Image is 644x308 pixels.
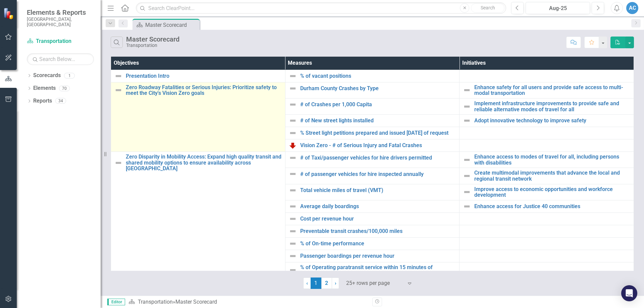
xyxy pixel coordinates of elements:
div: » [128,298,367,306]
img: Not Defined [289,72,297,80]
td: Double-Click to Edit Right Click for Context Menu [285,99,460,115]
img: Not Defined [463,172,471,180]
td: Double-Click to Edit Right Click for Context Menu [285,139,460,152]
img: Not Defined [289,129,297,137]
img: Not Defined [463,117,471,125]
div: Open Intercom Messenger [621,285,637,301]
td: Double-Click to Edit Right Click for Context Menu [285,212,460,225]
td: Double-Click to Edit Right Click for Context Menu [285,115,460,127]
td: Double-Click to Edit Right Click for Context Menu [285,168,460,184]
a: Transportation [138,299,173,305]
td: Double-Click to Edit Right Click for Context Menu [460,200,634,212]
div: Master Scorecard [145,21,198,29]
img: Not Defined [114,159,122,167]
button: Search [471,3,504,13]
td: Double-Click to Edit Right Click for Context Menu [285,152,460,168]
a: Enhance access to modes of travel for all, including persons with disabilities [474,154,630,166]
a: Implement infrastructure improvements to provide safe and reliable alternative modes of travel fo... [474,101,630,112]
div: 34 [55,98,66,104]
a: Enhance access for Justice 40 communities [474,203,630,209]
td: Double-Click to Edit Right Click for Context Menu [285,127,460,139]
a: # of Taxi/passenger vehicles for hire drivers permitted [300,155,456,161]
img: Not Defined [289,186,297,194]
div: 70 [59,85,70,91]
a: Presentation Intro [126,73,282,79]
img: Not Defined [289,202,297,210]
a: Scorecards [33,72,61,79]
img: ClearPoint Strategy [3,8,15,19]
img: Not Defined [114,72,122,80]
span: 1 [311,278,321,289]
a: # of Crashes per 1,000 Capita [300,102,456,108]
td: Double-Click to Edit Right Click for Context Menu [111,70,285,82]
input: Search ClearPoint... [136,2,506,14]
td: Double-Click to Edit Right Click for Context Menu [285,262,460,278]
a: Reports [33,97,52,105]
a: 2 [321,278,332,289]
td: Double-Click to Edit Right Click for Context Menu [285,250,460,262]
a: % of Operating paratransit service within 15 minutes of scheduled time [300,264,456,276]
a: Average daily boardings [300,203,456,209]
div: Transportation [126,43,179,48]
td: Double-Click to Edit Right Click for Context Menu [285,225,460,237]
img: Not Defined [289,84,297,93]
td: Double-Click to Edit Right Click for Context Menu [460,152,634,168]
img: Not Defined [289,170,297,178]
img: Not Defined [114,86,122,94]
td: Double-Click to Edit Right Click for Context Menu [460,82,634,98]
a: Transportation [27,38,94,45]
td: Double-Click to Edit Right Click for Context Menu [285,70,460,82]
img: Not Defined [463,188,471,196]
img: Not Defined [289,252,297,260]
div: 1 [64,73,75,78]
td: Double-Click to Edit Right Click for Context Menu [460,99,634,115]
img: Not Defined [289,266,297,274]
span: › [335,280,336,286]
td: Double-Click to Edit Right Click for Context Menu [285,200,460,212]
a: Vision Zero - # of Serious Injury and Fatal Crashes [300,142,456,148]
td: Double-Click to Edit Right Click for Context Menu [111,82,285,151]
a: Preventable transit crashes/100,000 miles [300,228,456,234]
span: Elements & Reports [27,8,94,16]
img: Not Defined [463,202,471,210]
td: Double-Click to Edit Right Click for Context Menu [460,115,634,127]
td: Double-Click to Edit Right Click for Context Menu [285,237,460,250]
img: Not Defined [463,86,471,94]
a: Enhance safety for all users and provide safe access to multi-modal transportation [474,84,630,96]
td: Double-Click to Edit Right Click for Context Menu [285,82,460,98]
a: Passenger boardings per revenue hour [300,253,456,259]
span: Search [481,5,495,10]
img: Not Defined [289,227,297,235]
img: Not Defined [289,117,297,125]
img: Not Defined [289,154,297,162]
img: Needs Improvement [289,141,297,149]
img: Not Defined [289,240,297,248]
img: Not Defined [463,156,471,164]
button: AC [626,2,638,14]
div: Aug-25 [528,4,588,12]
span: ‹ [306,280,308,286]
img: Not Defined [463,103,471,111]
a: Create multimodal improvements that advance the local and regional transit network [474,170,630,182]
a: % Street light petitions prepared and issued [DATE] of request [300,130,456,136]
a: % of vacant positions [300,73,456,79]
a: # of New street lights installed [300,118,456,124]
a: Zero Roadway Fatalities or Serious Injuries: Prioritize safety to meet the City's Vision Zero goals [126,84,282,96]
span: Editor [107,299,125,305]
a: Total vehicle miles of travel (VMT) [300,187,456,193]
button: Aug-25 [526,2,590,14]
div: Master Scorecard [126,36,179,43]
td: Double-Click to Edit Right Click for Context Menu [460,184,634,200]
a: % of On-time performance [300,241,456,247]
a: # of passenger vehicles for hire inspected annually [300,171,456,177]
a: Zero Disparity in Mobility Access: Expand high quality transit and shared mobility options to ens... [126,154,282,172]
div: Master Scorecard [175,299,217,305]
img: Not Defined [289,215,297,223]
img: Not Defined [289,101,297,109]
a: Elements [33,84,56,92]
input: Search Below... [27,53,94,65]
small: [GEOGRAPHIC_DATA], [GEOGRAPHIC_DATA] [27,16,94,27]
td: Double-Click to Edit Right Click for Context Menu [460,168,634,184]
a: Cost per revenue hour [300,216,456,222]
a: Durham County Crashes by Type [300,85,456,91]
